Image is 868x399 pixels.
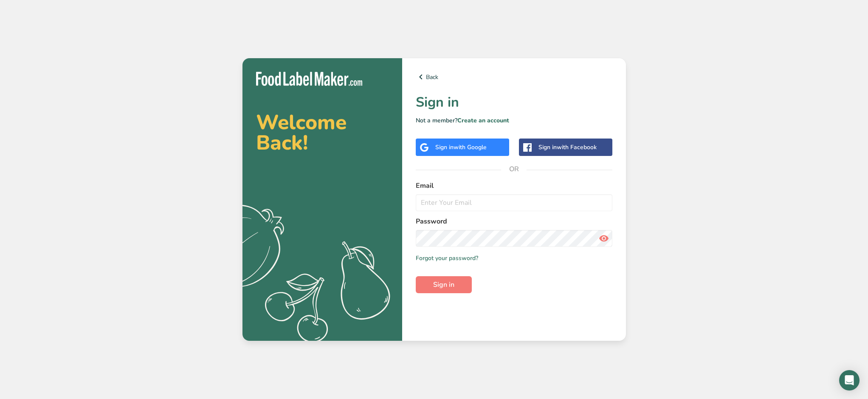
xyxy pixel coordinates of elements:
p: Not a member? [416,116,612,125]
a: Forgot your password? [416,254,478,263]
h2: Welcome Back! [256,112,389,153]
img: Food Label Maker [256,72,362,86]
h1: Sign in [416,92,612,113]
span: OR [501,156,527,182]
div: Sign in [435,143,487,152]
a: Back [416,72,612,82]
label: Password [416,216,612,226]
span: Sign in [433,280,454,290]
input: Enter Your Email [416,194,612,211]
label: Email [416,181,612,191]
a: Create an account [457,116,509,125]
span: with Facebook [557,143,597,151]
div: Open Intercom Messenger [839,370,860,391]
span: with Google [454,143,487,151]
button: Sign in [416,276,472,293]
div: Sign in [538,143,597,152]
